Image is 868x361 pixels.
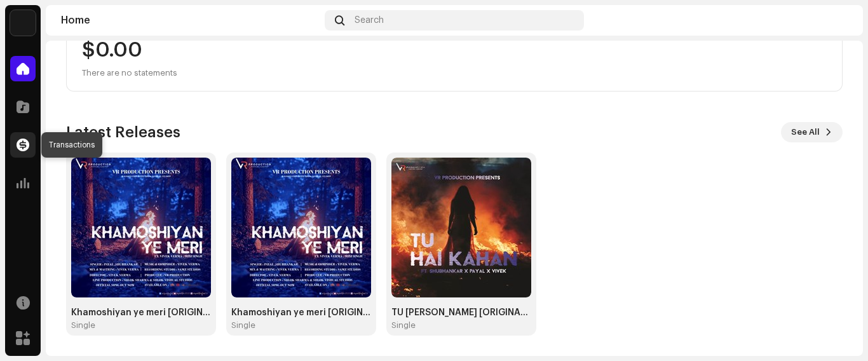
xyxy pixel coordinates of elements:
[71,158,211,297] img: f831e28e-365e-4b1b-a208-6acfcbffdad2
[791,119,820,145] span: See All
[82,65,177,81] div: There are no statements
[231,158,371,297] img: 28a17069-d51f-4efb-99ac-f747b780e60e
[66,122,180,142] h3: Latest Releases
[71,308,211,318] div: Khamoshiyan ye meri [ORIGINAL Track]
[781,122,843,142] button: See All
[391,320,416,330] div: Single
[391,308,531,318] div: TU [PERSON_NAME] [ORIGINAL TRACK]
[231,320,255,330] div: Single
[61,15,320,25] div: Home
[66,11,843,92] re-o-card-value: Last Statement
[391,158,531,297] img: 58a39604-a03f-43d6-9aa2-deffde6565c8
[71,320,95,330] div: Single
[10,10,36,36] img: 33004b37-325d-4a8b-b51f-c12e9b964943
[355,15,384,25] span: Search
[231,308,371,318] div: Khamoshiyan ye meri [ORIGINAL Track]
[827,10,848,31] img: 9d4a59dd-60ad-4852-9e1f-00077a94b8cc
